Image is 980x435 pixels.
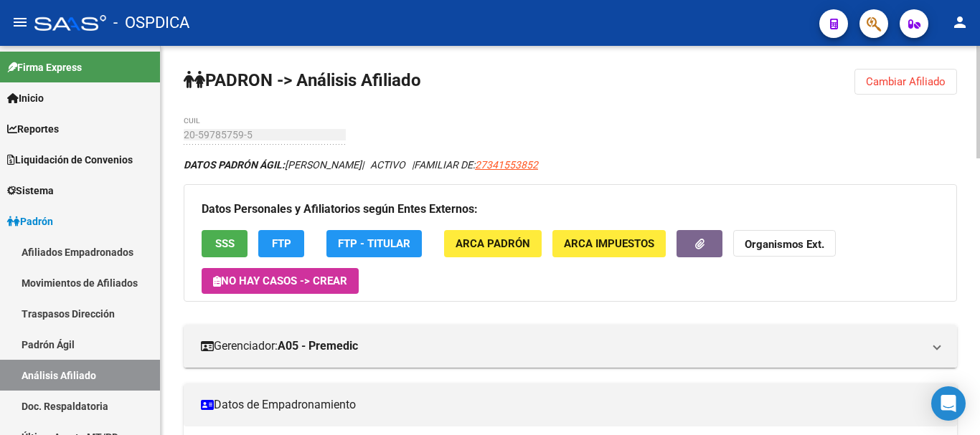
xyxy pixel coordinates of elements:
[184,325,957,368] mat-expansion-panel-header: Gerenciador:A05 - Premedic
[7,214,53,229] span: Padrón
[7,121,59,137] span: Reportes
[272,238,291,251] span: FTP
[564,238,654,251] span: ARCA Impuestos
[278,338,358,354] strong: A05 - Premedic
[201,338,923,354] mat-panel-title: Gerenciador:
[414,159,538,171] span: FAMILIAR DE:
[745,239,824,252] strong: Organismos Ext.
[7,152,133,168] span: Liquidación de Convenios
[213,274,347,287] span: No hay casos -> Crear
[444,230,542,257] button: ARCA Padrón
[7,90,44,106] span: Inicio
[456,238,530,251] span: ARCA Padrón
[113,7,189,39] span: - OSPDICA
[552,230,666,257] button: ARCA Impuestos
[475,159,538,171] span: 27341553852
[258,230,304,257] button: FTP
[866,75,946,88] span: Cambiar Afiliado
[11,14,29,31] mat-icon: menu
[7,59,82,75] span: Firma Express
[733,230,836,257] button: Organismos Ext.
[202,199,939,219] h3: Datos Personales y Afiliatorios según Entes Externos:
[184,159,362,171] span: [PERSON_NAME]
[184,383,957,426] mat-expansion-panel-header: Datos de Empadronamiento
[215,238,235,251] span: SSS
[326,230,422,257] button: FTP - Titular
[338,238,410,251] span: FTP - Titular
[7,183,54,199] span: Sistema
[184,159,285,171] strong: DATOS PADRÓN ÁGIL:
[951,14,969,31] mat-icon: person
[201,397,923,413] mat-panel-title: Datos de Empadronamiento
[184,70,421,90] strong: PADRON -> Análisis Afiliado
[854,69,957,95] button: Cambiar Afiliado
[184,159,538,171] i: | ACTIVO |
[202,230,248,257] button: SSS
[931,386,966,421] div: Open Intercom Messenger
[202,268,359,294] button: No hay casos -> Crear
